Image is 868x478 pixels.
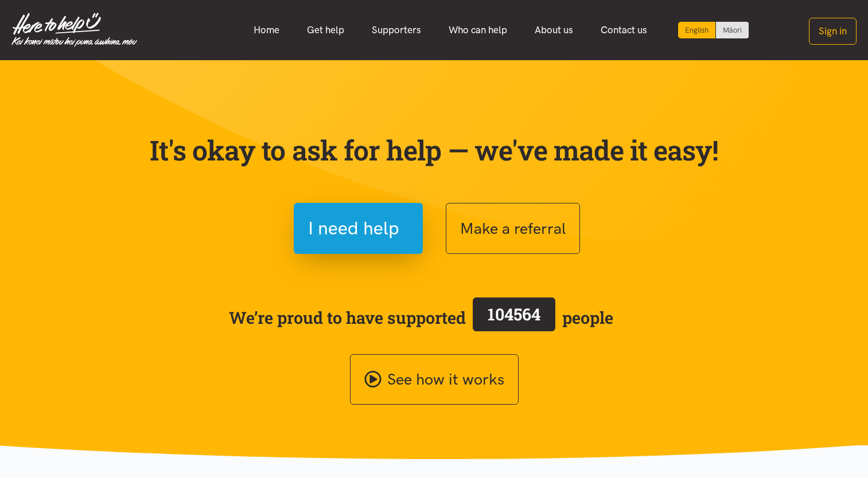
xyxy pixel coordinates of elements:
[240,18,293,42] a: Home
[446,203,580,254] button: Make a referral
[678,22,716,38] div: Current language
[488,303,540,325] span: 104564
[294,203,423,254] button: I need help
[308,214,399,243] span: I need help
[293,18,358,42] a: Get help
[350,354,519,405] a: See how it works
[466,295,562,340] a: 104564
[229,295,613,340] span: We’re proud to have supported people
[716,22,749,38] a: Switch to Te Reo Māori
[678,22,749,38] div: Language toggle
[521,18,587,42] a: About us
[11,13,137,47] img: Home
[809,18,857,45] button: Sign in
[435,18,521,42] a: Who can help
[587,18,661,42] a: Contact us
[358,18,435,42] a: Supporters
[147,134,721,167] p: It's okay to ask for help — we've made it easy!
